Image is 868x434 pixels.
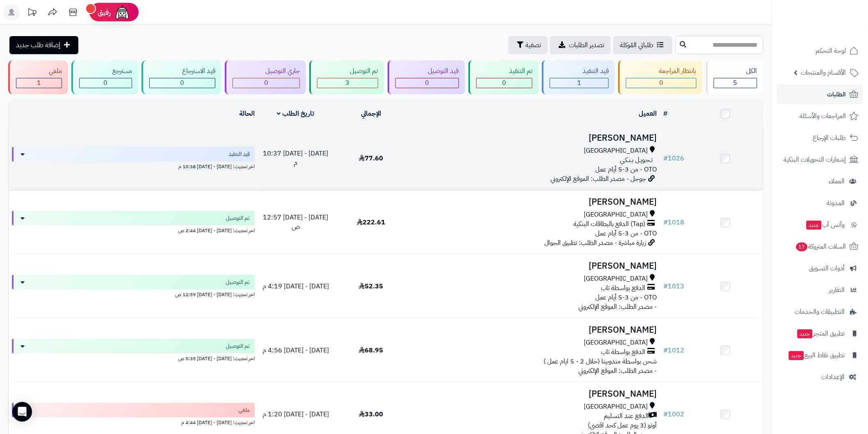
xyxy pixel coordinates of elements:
span: # [663,281,668,291]
a: إشعارات التحويلات البنكية [777,150,863,169]
a: تطبيق المتجرجديد [777,324,863,343]
span: الدفع بواسطة تاب [601,347,645,357]
a: التقارير [777,280,863,300]
span: طلبات الإرجاع [813,132,846,144]
h3: [PERSON_NAME] [412,197,657,207]
a: تطبيق نقاط البيعجديد [777,345,863,365]
div: 3 [318,78,377,88]
div: قيد التوصيل [395,66,459,76]
span: تم التوصيل [226,278,250,286]
h3: [PERSON_NAME] [412,389,657,399]
a: العميل [639,109,657,119]
span: [DATE] - [DATE] 1:20 م [263,409,329,419]
h3: [PERSON_NAME] [412,261,657,271]
span: تـحـويـل بـنـكـي [620,155,653,165]
div: 0 [233,78,299,88]
span: 5 [733,78,738,88]
span: الطلبات [827,89,846,100]
span: التطبيقات والخدمات [795,306,845,318]
a: وآتس آبجديد [777,215,863,235]
span: طلباتي المُوكلة [620,40,653,50]
span: OTO - من 3-5 أيام عمل [595,228,657,238]
span: OTO - من 3-5 أيام عمل [595,164,657,174]
span: جديد [789,351,804,360]
span: [DATE] - [DATE] 4:56 م [263,345,329,355]
span: 0 [264,78,268,88]
a: ملغي 1 [7,60,70,94]
a: الإعدادات [777,367,863,387]
td: - مصدر الطلب: الموقع الإلكتروني [409,319,660,382]
a: قيد التوصيل 0 [386,60,467,94]
div: 0 [477,78,532,88]
span: [DATE] - [DATE] 12:57 ص [263,212,328,232]
span: المراجعات والأسئلة [800,110,846,122]
a: طلباتي المُوكلة [613,36,672,54]
a: #1018 [663,217,684,227]
span: جوجل - مصدر الطلب: الموقع الإلكتروني [550,174,646,184]
span: 0 [502,78,506,88]
a: إضافة طلب جديد [9,36,78,54]
a: الحالة [239,109,255,119]
span: [GEOGRAPHIC_DATA] [584,402,648,411]
span: الإعدادات [822,371,845,383]
a: مسترجع 0 [70,60,139,94]
span: لوحة التحكم [816,45,846,57]
div: اخر تحديث: [DATE] - [DATE] 12:59 ص [12,290,255,298]
span: 0 [425,78,429,88]
div: 0 [80,78,131,88]
span: # [663,409,668,419]
img: ai-face.png [114,4,130,21]
a: بانتظار المراجعة 0 [617,60,704,94]
div: اخر تحديث: [DATE] - [DATE] 5:35 ص [12,354,255,362]
span: [GEOGRAPHIC_DATA] [584,146,648,155]
span: تطبيق المتجر [797,328,845,339]
td: - مصدر الطلب: الموقع الإلكتروني [409,255,660,318]
a: طلبات الإرجاع [777,128,863,148]
span: أدوات التسويق [809,263,845,274]
span: [DATE] - [DATE] 4:19 م [263,281,329,291]
span: تصفية [525,40,541,50]
span: 1 [37,78,41,88]
a: الطلبات [777,85,863,104]
a: لوحة التحكم [777,41,863,61]
span: 3 [345,78,349,88]
a: #1026 [663,153,684,163]
span: 0 [659,78,663,88]
button: تصفية [508,36,548,54]
div: 1 [16,78,62,88]
span: تم التوصيل [226,342,250,350]
span: شحن بواسطة مندوبينا (خلال 2 - 5 ايام عمل ) [544,356,657,366]
span: [DATE] - [DATE] 10:37 م [263,148,328,168]
a: تحديثات المنصة [22,4,42,23]
span: [GEOGRAPHIC_DATA] [584,210,648,219]
span: تطبيق نقاط البيع [788,349,845,361]
div: قيد التنفيذ [550,66,609,76]
span: الدفع بواسطة تاب [601,283,645,293]
span: إشعارات التحويلات البنكية [784,154,846,165]
div: 1 [550,78,608,88]
a: #1002 [663,409,684,419]
span: 33.00 [359,409,383,419]
div: 0 [150,78,215,88]
span: رفيق [98,7,111,17]
div: Open Intercom Messenger [12,402,32,422]
span: السلات المتروكة [795,241,846,252]
span: المدونة [827,197,845,209]
span: (Tap) الدفع بالبطاقات البنكية [573,219,645,229]
span: تصدير الطلبات [569,40,604,50]
span: تم التوصيل [226,214,250,222]
a: المراجعات والأسئلة [777,106,863,126]
span: وآتس آب [806,219,845,231]
span: 0 [103,78,107,88]
div: تم التنفيذ [476,66,532,76]
div: بانتظار المراجعة [626,66,696,76]
span: 0 [180,78,184,88]
div: اخر تحديث: [DATE] - [DATE] 10:38 م [12,162,255,170]
a: العملاء [777,171,863,191]
a: تم التوصيل 3 [308,60,386,94]
div: مسترجع [79,66,132,76]
span: # [663,153,668,163]
span: جديد [806,221,822,230]
h3: [PERSON_NAME] [412,325,657,335]
img: logo-2.png [812,22,860,39]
